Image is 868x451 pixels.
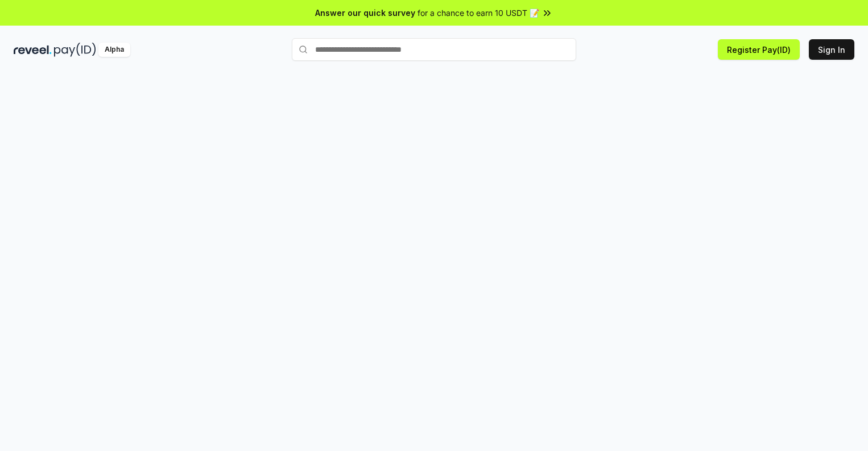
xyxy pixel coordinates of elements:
[315,7,415,19] span: Answer our quick survey
[14,43,52,57] img: reveel_dark
[809,39,854,60] button: Sign In
[98,43,130,57] div: Alpha
[418,7,539,19] span: for a chance to earn 10 USDT 📝
[54,43,96,57] img: pay_id
[718,39,800,60] button: Register Pay(ID)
